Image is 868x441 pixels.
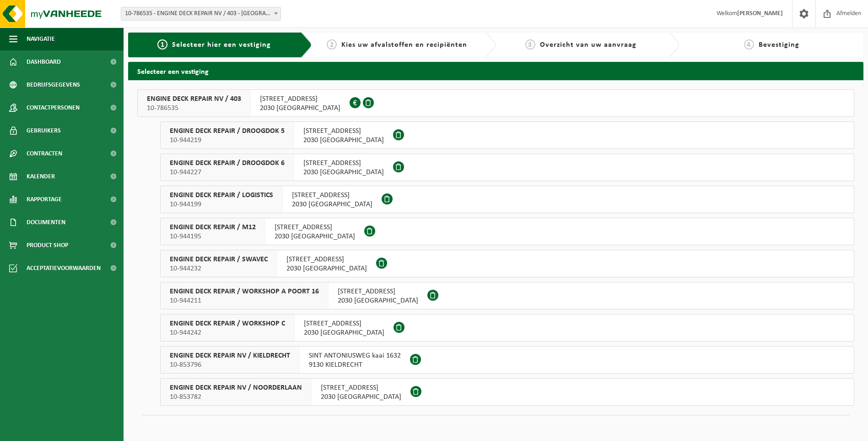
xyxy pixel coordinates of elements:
span: 10-944199 [170,200,273,209]
button: ENGINE DECK REPAIR / DROOGDOK 5 10-944219 [STREET_ADDRESS]2030 [GEOGRAPHIC_DATA] [160,121,854,149]
button: ENGINE DECK REPAIR / DROOGDOK 6 10-944227 [STREET_ADDRESS]2030 [GEOGRAPHIC_DATA] [160,154,854,181]
span: 10-853796 [170,360,290,369]
span: [STREET_ADDRESS] [275,223,355,232]
span: 2030 [GEOGRAPHIC_DATA] [304,328,384,337]
span: 10-786535 - ENGINE DECK REPAIR NV / 403 - ANTWERPEN [121,7,280,20]
span: 2030 [GEOGRAPHIC_DATA] [321,392,401,402]
span: 10-786535 - ENGINE DECK REPAIR NV / 403 - ANTWERPEN [121,7,281,21]
span: 2030 [GEOGRAPHIC_DATA] [275,232,355,241]
span: ENGINE DECK REPAIR / WORKSHOP A POORT 16 [170,287,319,296]
strong: [PERSON_NAME] [737,10,783,17]
span: [STREET_ADDRESS] [286,255,367,264]
span: 2 [327,39,337,50]
span: [STREET_ADDRESS] [303,159,384,168]
span: [STREET_ADDRESS] [292,191,372,200]
span: Kalender [27,165,55,188]
span: Product Shop [27,234,68,257]
span: ENGINE DECK REPAIR NV / 403 [147,94,241,104]
span: 10-853782 [170,392,302,402]
span: ENGINE DECK REPAIR / LOGISTICS [170,191,273,200]
span: [STREET_ADDRESS] [304,319,384,328]
span: SINT ANTONIUSWEG kaai 1632 [309,351,401,360]
span: Kies uw afvalstoffen en recipiënten [341,41,467,49]
span: 10-944242 [170,328,285,337]
span: ENGINE DECK REPAIR / SWAVEC [170,255,268,264]
span: [STREET_ADDRESS] [260,94,340,104]
span: 9130 KIELDRECHT [309,360,401,369]
span: Bedrijfsgegevens [27,73,80,96]
span: [STREET_ADDRESS] [303,127,384,136]
button: ENGINE DECK REPAIR / LOGISTICS 10-944199 [STREET_ADDRESS]2030 [GEOGRAPHIC_DATA] [160,186,854,213]
span: ENGINE DECK REPAIR / DROOGDOK 6 [170,159,285,168]
span: 1 [157,39,167,50]
span: 10-786535 [147,104,241,113]
button: ENGINE DECK REPAIR / WORKSHOP C 10-944242 [STREET_ADDRESS]2030 [GEOGRAPHIC_DATA] [160,314,854,342]
span: 2030 [GEOGRAPHIC_DATA] [292,200,372,209]
button: ENGINE DECK REPAIR NV / KIELDRECHT 10-853796 SINT ANTONIUSWEG kaai 16329130 KIELDRECHT [160,346,854,374]
button: ENGINE DECK REPAIR / WORKSHOP A POORT 16 10-944211 [STREET_ADDRESS]2030 [GEOGRAPHIC_DATA] [160,282,854,309]
span: Contracten [27,142,62,165]
button: ENGINE DECK REPAIR NV / 403 10-786535 [STREET_ADDRESS]2030 [GEOGRAPHIC_DATA] [137,89,854,117]
span: 2030 [GEOGRAPHIC_DATA] [260,104,340,113]
span: 10-944232 [170,264,268,273]
span: 10-944227 [170,168,285,177]
span: 3 [525,39,535,50]
span: Selecteer hier een vestiging [172,41,271,49]
span: Dashboard [27,50,61,73]
button: ENGINE DECK REPAIR NV / NOORDERLAAN 10-853782 [STREET_ADDRESS]2030 [GEOGRAPHIC_DATA] [160,378,854,406]
span: 2030 [GEOGRAPHIC_DATA] [303,136,384,145]
span: Documenten [27,211,65,234]
span: 10-944195 [170,232,256,241]
span: Bevestiging [759,41,799,49]
span: [STREET_ADDRESS] [338,287,418,296]
span: ENGINE DECK REPAIR NV / NOORDERLAAN [170,383,302,392]
span: Gebruikers [27,119,61,142]
h2: Selecteer een vestiging [128,62,863,80]
span: 2030 [GEOGRAPHIC_DATA] [303,168,384,177]
span: ENGINE DECK REPAIR / DROOGDOK 5 [170,127,285,136]
span: [STREET_ADDRESS] [321,383,401,392]
span: 4 [744,39,754,50]
span: 10-944211 [170,296,319,305]
span: Contactpersonen [27,96,80,119]
span: ENGINE DECK REPAIR / WORKSHOP C [170,319,285,328]
span: ENGINE DECK REPAIR / M12 [170,223,256,232]
button: ENGINE DECK REPAIR / M12 10-944195 [STREET_ADDRESS]2030 [GEOGRAPHIC_DATA] [160,218,854,245]
span: 10-944219 [170,136,285,145]
span: Navigatie [27,28,55,50]
span: 2030 [GEOGRAPHIC_DATA] [286,264,367,273]
span: Acceptatievoorwaarden [27,257,101,280]
button: ENGINE DECK REPAIR / SWAVEC 10-944232 [STREET_ADDRESS]2030 [GEOGRAPHIC_DATA] [160,250,854,277]
span: ENGINE DECK REPAIR NV / KIELDRECHT [170,351,290,360]
span: Overzicht van uw aanvraag [540,41,636,49]
span: Rapportage [27,188,62,211]
span: 2030 [GEOGRAPHIC_DATA] [338,296,418,305]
